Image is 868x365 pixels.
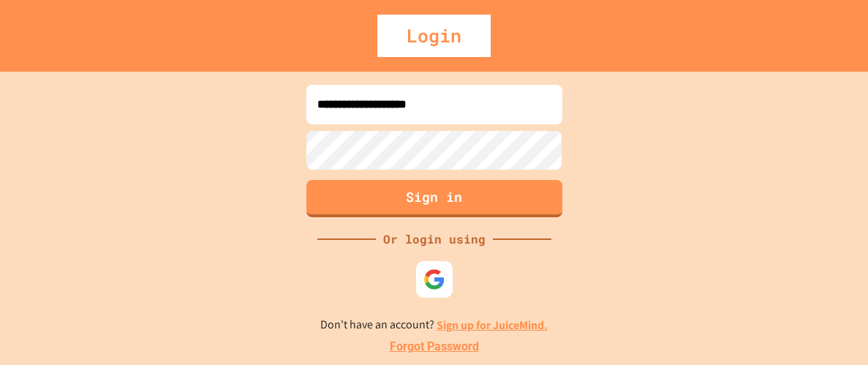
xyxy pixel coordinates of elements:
p: Don't have an account? [320,316,548,334]
div: Or login using [376,230,493,248]
div: Login [377,15,491,57]
button: Sign in [306,180,562,217]
a: Sign up for JuiceMind. [437,317,548,333]
a: Forgot Password [390,338,479,355]
img: google-icon.svg [423,268,445,290]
